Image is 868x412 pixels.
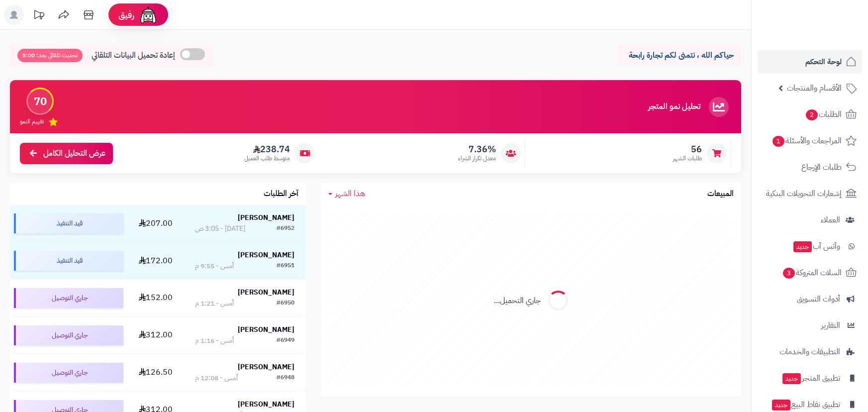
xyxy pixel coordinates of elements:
[127,317,184,354] td: 312.00
[821,213,840,227] span: العملاء
[821,318,840,332] span: التقارير
[766,187,842,201] span: إشعارات التحويلات البنكية
[238,362,294,372] strong: [PERSON_NAME]
[797,292,840,306] span: أدوات التسويق
[801,160,842,174] span: طلبات الإرجاع
[17,49,83,62] span: تحديث تلقائي بعد: 5:00
[624,50,734,61] p: حياكم الله ، نتمنى لكم تجارة رابحة
[14,325,123,345] div: جاري التوصيل
[458,144,496,155] span: 7.36%
[781,371,840,385] span: تطبيق المتجر
[758,287,862,311] a: أدوات التسويق
[195,299,234,309] div: أمس - 1:21 م
[772,135,785,147] span: 1
[195,224,245,234] div: [DATE] - 3:05 ص
[277,224,294,234] div: #6952
[758,155,862,179] a: طلبات الإرجاع
[20,117,44,126] span: تقييم النمو
[805,55,842,69] span: لوحة التحكم
[127,280,184,316] td: 152.00
[195,336,234,346] div: أمس - 1:16 م
[771,398,840,412] span: تطبيق نقاط البيع
[805,109,818,121] span: 2
[238,212,294,223] strong: [PERSON_NAME]
[14,251,123,271] div: قيد التنفيذ
[26,5,51,27] a: تحديثات المنصة
[758,50,862,74] a: لوحة التحكم
[782,266,842,280] span: السلات المتروكة
[238,324,294,335] strong: [PERSON_NAME]
[494,295,541,307] div: جاري التحميل...
[277,299,294,309] div: #6950
[458,154,496,163] span: معدل تكرار الشراء
[758,208,862,232] a: العملاء
[43,148,105,159] span: عرض التحليل الكامل
[772,400,790,411] span: جديد
[238,399,294,410] strong: [PERSON_NAME]
[127,205,184,242] td: 207.00
[758,182,862,206] a: إشعارات التحويلات البنكية
[277,373,294,383] div: #6948
[138,5,158,25] img: ai-face.png
[328,188,365,200] a: هذا الشهر
[673,154,702,163] span: طلبات الشهر
[127,242,184,279] td: 172.00
[648,103,700,111] h3: تحليل نمو المتجر
[195,261,234,271] div: أمس - 9:55 م
[244,154,290,163] span: متوسط طلب العميل
[792,239,840,253] span: وآتس آب
[244,144,290,155] span: 238.74
[127,354,184,391] td: 126.50
[758,340,862,364] a: التطبيقات والخدمات
[264,190,298,199] h3: آخر الطلبات
[787,81,842,95] span: الأقسام والمنتجات
[14,363,123,383] div: جاري التوصيل
[805,107,842,121] span: الطلبات
[277,336,294,346] div: #6949
[92,50,175,61] span: إعادة تحميل البيانات التلقائي
[673,144,702,155] span: 56
[14,288,123,308] div: جاري التوصيل
[20,143,113,164] a: عرض التحليل الكامل
[782,373,801,384] span: جديد
[238,287,294,298] strong: [PERSON_NAME]
[14,213,123,233] div: قيد التنفيذ
[707,190,734,199] h3: المبيعات
[195,373,238,383] div: أمس - 12:08 م
[238,250,294,260] strong: [PERSON_NAME]
[782,267,795,279] span: 3
[758,103,862,126] a: الطلبات2
[758,313,862,337] a: التقارير
[800,7,859,28] img: logo-2.png
[118,9,134,21] span: رفيق
[758,129,862,153] a: المراجعات والأسئلة1
[277,261,294,271] div: #6951
[758,261,862,285] a: السلات المتروكة3
[772,134,842,148] span: المراجعات والأسئلة
[758,234,862,258] a: وآتس آبجديد
[758,366,862,390] a: تطبيق المتجرجديد
[779,345,840,359] span: التطبيقات والخدمات
[335,188,365,200] span: هذا الشهر
[793,241,812,252] span: جديد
